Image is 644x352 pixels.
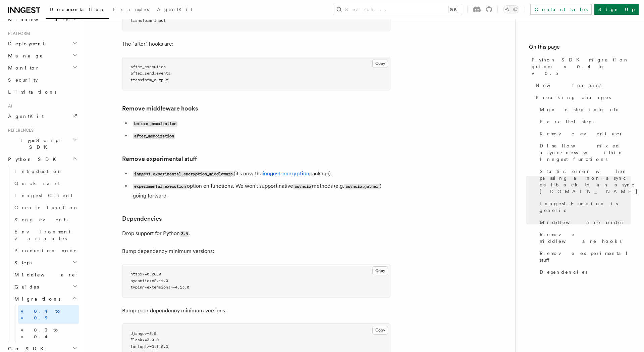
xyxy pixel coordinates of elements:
a: Contact sales [530,4,592,15]
p: Bump dependency minimum versions: [122,247,390,256]
button: Search...⌘K [333,4,462,15]
button: Middleware [12,269,79,281]
button: Manage [5,50,79,62]
li: option on functions. We won't support native methods (e.g. ) going forward. [131,181,390,201]
span: Inngest Client [14,193,72,198]
li: (it's now the package). [131,169,390,179]
span: Monitor [5,64,40,71]
span: New features [536,82,601,89]
span: Platform [5,31,30,36]
button: Copy [372,326,388,335]
span: AI [5,103,12,109]
a: Security [5,74,79,86]
a: Sign Up [594,4,639,15]
a: AgentKit [5,110,79,122]
span: Move step into ctx [540,106,623,113]
p: The "after" hooks are: [122,39,390,49]
a: v0.3 to v0.4 [18,324,79,343]
span: v0.3 to v0.4 [21,327,60,339]
button: TypeScript SDK [5,134,79,153]
code: httpx>=0.26.0 pydantic>=2.11.0 typing-extensions>=4.13.0 [130,272,189,290]
span: TypeScript SDK [5,137,72,150]
span: AgentKit [8,114,44,119]
p: Bump peer dependency minimum versions: [122,306,390,315]
span: Production mode [14,248,77,253]
span: inngest.Function is generic [540,200,631,214]
a: Examples [109,2,153,18]
div: Python SDK [5,165,79,343]
code: after_memoization [133,133,175,139]
span: Guides [12,283,39,290]
kbd: ⌘K [448,6,458,13]
a: Production mode [12,245,79,257]
a: Introduction [12,165,79,177]
span: References [5,128,34,133]
a: Dependencies [537,266,631,278]
a: Send events [12,214,79,226]
a: Limitations [5,86,79,98]
span: Remove experimental stuff [540,250,631,263]
a: AgentKit [153,2,197,18]
span: Create function [14,205,79,210]
span: Parallel steps [540,118,593,125]
span: Remove middleware hooks [540,231,631,245]
button: Middleware [5,13,79,26]
span: Middleware order [540,219,625,226]
span: Documentation [50,7,105,12]
a: New features [533,79,631,91]
span: Static error when passing a non-async callback to an async [DOMAIN_NAME] [540,168,638,195]
span: Python SDK [5,156,60,163]
button: Guides [12,281,79,293]
a: Dependencies [122,214,162,223]
span: Security [8,77,38,83]
span: Migrations [12,296,60,302]
span: Send events [14,217,67,222]
button: Toggle dark mode [503,5,519,13]
span: Dependencies [540,269,587,275]
button: Copy [372,59,388,68]
a: Remove experimental stuff [122,154,197,164]
code: asyncio.gather [344,184,379,189]
span: Middleware [12,271,75,278]
code: 3.9 [180,231,189,237]
code: experimental_execution [133,184,187,189]
p: Drop support for Python . [122,229,390,238]
a: Python SDK migration guide: v0.4 to v0.5 [529,54,631,79]
span: Disallow mixed async-ness within Inngest functions [540,142,631,163]
a: Remove experimental stuff [537,247,631,266]
span: Examples [113,7,149,12]
div: Migrations [12,305,79,343]
a: Inngest Client [12,189,79,202]
a: Environment variables [12,226,79,245]
span: Go SDK [5,345,48,352]
span: Environment variables [14,229,70,241]
a: Remove middleware hooks [537,228,631,247]
a: v0.4 to v0.5 [18,305,79,324]
button: Deployment [5,38,79,50]
span: Breaking changes [536,94,611,101]
a: Breaking changes [533,91,631,103]
span: Quick start [14,181,60,186]
span: Steps [12,259,32,266]
a: Move step into ctx [537,103,631,116]
button: Migrations [12,293,79,305]
a: inngest.Function is generic [537,197,631,216]
code: asyncio [293,184,312,189]
button: Monitor [5,62,79,74]
span: Python SDK migration guide: v0.4 to v0.5 [532,56,631,77]
a: Static error when passing a non-async callback to an async [DOMAIN_NAME] [537,165,631,197]
a: Quick start [12,177,79,189]
a: Middleware order [537,216,631,228]
span: Remove event.user [540,130,623,137]
button: Steps [12,257,79,269]
a: Parallel steps [537,116,631,128]
code: after_execution after_send_events transform_output [130,64,170,82]
span: Limitations [8,89,56,95]
a: Documentation [46,2,109,19]
span: Deployment [5,40,44,47]
a: Remove middleware hooks [122,104,198,113]
h4: On this page [529,43,631,54]
code: before_memoization [133,121,177,127]
a: Create function [12,202,79,214]
a: Disallow mixed async-ness within Inngest functions [537,140,631,165]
